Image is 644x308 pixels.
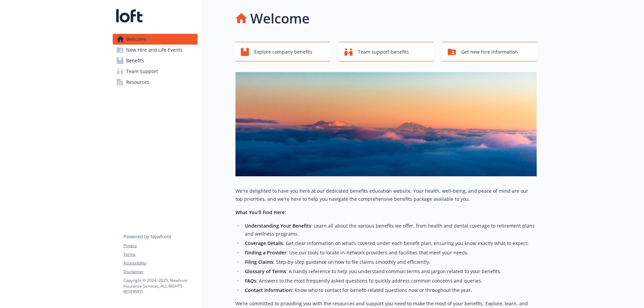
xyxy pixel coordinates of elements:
[339,42,433,61] button: Team support benefits
[245,249,286,256] strong: Finding a Provider
[243,277,537,285] li: : Answers to the most frequently asked questions to quickly address common concerns and queries.
[126,45,182,55] span: New Hire and Life Events
[245,278,256,284] strong: FAQs
[243,286,537,294] li: : Know who to contact for benefit-related questions now or throughout the year.
[243,239,537,247] li: : Get clear information on what’s covered under each benefit plan, ensuring you know exactly what...
[123,251,197,257] a: Terms
[113,66,198,77] a: Team Support
[245,259,273,265] strong: Filing Claims
[442,42,537,61] button: Get new hire information
[126,55,144,66] span: Benefits
[245,287,292,293] strong: Contact Information
[358,46,409,58] span: Team support benefits
[123,278,197,295] p: Copyright © 2024 - 2025 , Newfront Insurance Services, ALL RIGHTS RESERVED
[235,72,537,176] img: overview page banner
[113,34,198,45] a: Welcome
[123,269,197,275] a: Disclaimer
[113,45,198,55] a: New Hire and Life Events
[245,240,283,246] strong: Coverage Details
[235,42,330,61] button: Explore company benefits
[126,66,158,77] span: Team Support
[461,46,518,58] span: Get new hire information
[250,8,310,28] h1: Welcome
[235,209,286,215] strong: What You’ll Find Here:
[245,268,286,274] strong: Glossary of Terms
[113,55,198,66] a: Benefits
[243,222,537,238] li: : Learn all about the various benefits we offer, from health and dental coverage to retirement pl...
[123,243,197,249] a: Privacy
[113,77,198,87] a: Resources
[254,46,312,58] span: Explore company benefits
[243,267,537,275] li: : A handy reference to help you understand common terms and jargon related to your benefits.
[245,223,311,229] strong: Understanding Your Benefits
[126,77,149,87] span: Resources
[126,34,147,45] span: Welcome
[243,249,537,257] li: : Use our tools to locate in-network providers and facilities that meet your needs.
[235,187,537,203] p: We're delighted to have you here at our dedicated benefits education website. Your health, well-b...
[243,258,537,266] li: : Step-by-step guidance on how to file claims smoothly and efficiently.
[123,260,197,266] a: Accessibility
